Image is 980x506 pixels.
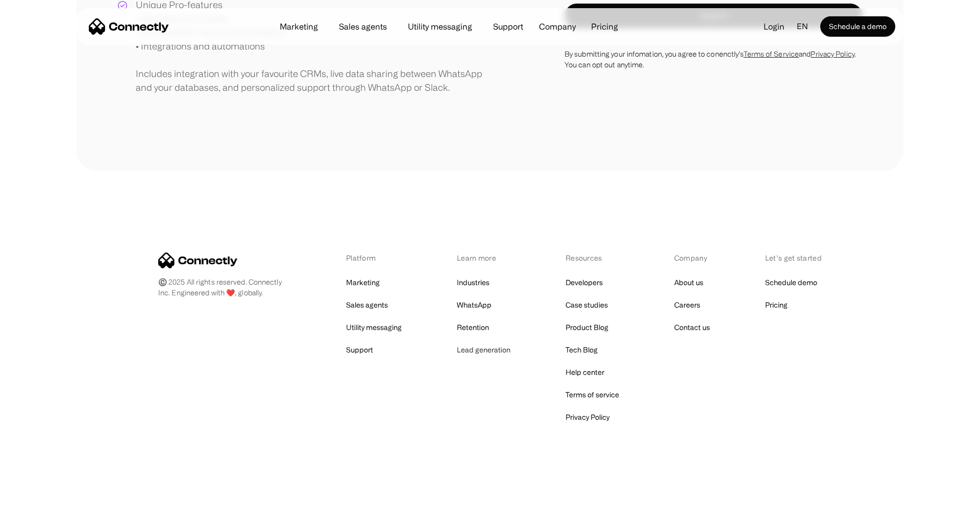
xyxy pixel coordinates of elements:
a: Tech Blog [566,343,598,357]
a: Help center [566,365,604,380]
a: Developers [566,275,603,290]
a: Terms of Service [744,50,799,58]
div: Platform [346,252,402,263]
a: Industries [457,275,489,290]
a: WhatsApp [457,298,492,312]
a: Schedule demo [765,275,817,290]
aside: Language selected: English [10,487,61,502]
div: Resources [566,252,619,263]
a: home [89,19,169,34]
a: Contact us [674,320,710,335]
a: Support [346,343,373,357]
a: Product Blog [566,320,608,335]
ul: Language list [20,488,61,502]
a: Schedule a demo [820,16,895,37]
div: en [793,19,820,34]
div: Company [539,19,576,34]
a: Privacy Policy [566,410,609,424]
a: Terms of service [566,388,619,402]
a: Utility messaging [400,22,480,31]
a: Login [755,19,793,34]
div: Company [536,19,579,34]
div: Let’s get started [765,252,822,263]
a: Marketing [346,275,380,290]
a: Pricing [765,298,788,312]
div: Learn more [457,252,510,263]
a: Careers [674,298,700,312]
a: Sales agents [331,22,395,31]
a: About us [674,275,703,290]
a: Retention [457,320,489,335]
div: en [797,19,808,34]
a: Support [485,22,531,31]
a: Case studies [566,298,608,312]
a: Utility messaging [346,320,402,335]
div: Company [674,252,710,263]
a: Lead generation [457,343,510,357]
a: Privacy Policy [811,50,854,58]
div: By submitting your infomation, you agree to conenctly’s and . You can opt out anytime. [565,48,863,70]
a: Sales agents [346,298,388,312]
a: Pricing [583,22,626,31]
a: Marketing [272,22,326,31]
